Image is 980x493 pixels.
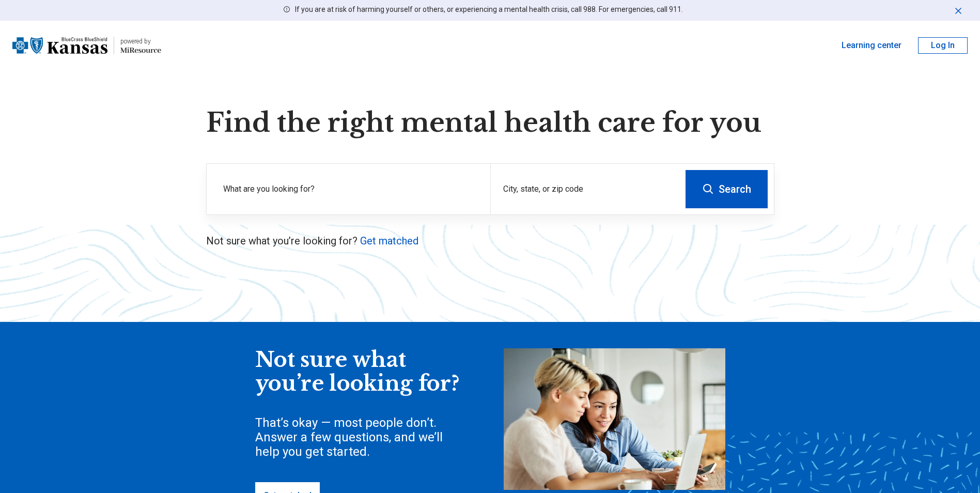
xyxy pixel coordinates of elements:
[120,37,161,46] div: powered by
[295,4,683,15] p: If you are at risk of harming yourself or others, or experiencing a mental health crisis, call 98...
[842,39,901,52] a: Learning center
[12,33,107,58] img: Blue Cross Blue Shield Kansas
[953,4,963,17] button: Dismiss
[360,235,418,247] a: Get matched
[206,107,774,138] h1: Find the right mental health care for you
[206,234,774,248] p: Not sure what you’re looking for?
[686,170,768,208] button: Search
[918,37,968,54] button: Log In
[255,348,462,395] div: Not sure what you’re looking for?
[12,33,161,58] a: Blue Cross Blue Shield Kansaspowered by
[223,183,478,195] label: What are you looking for?
[255,415,462,459] div: That’s okay — most people don’t. Answer a few questions, and we’ll help you get started.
